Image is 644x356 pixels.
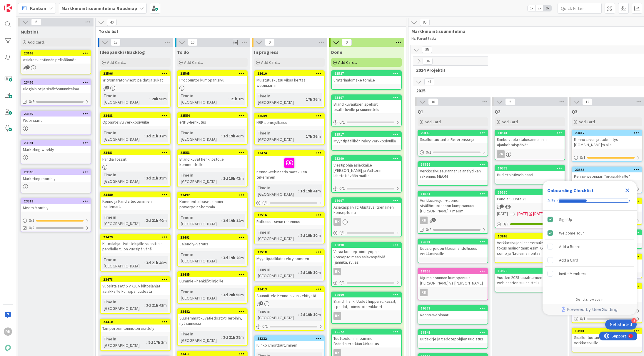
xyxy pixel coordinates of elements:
[332,242,401,248] div: 16098
[298,188,299,194] span: :
[101,71,170,76] div: 23596
[24,112,91,116] div: 23392
[418,330,488,335] div: 18947
[334,71,401,76] div: 23527
[495,109,500,114] span: Q2
[178,76,247,84] div: Procountor kumppanisivu
[572,328,642,334] div: 13981
[502,119,520,124] span: Add Card...
[572,172,642,180] div: Kenno-webinaari "ei-asiakkaille"
[188,39,198,46] span: 10
[332,71,401,76] div: 23527
[179,92,228,105] div: Time in [GEOGRAPHIC_DATA]
[332,156,401,161] div: 23399
[144,217,145,224] span: :
[222,133,245,139] div: 1d 19h 40m
[101,113,170,126] div: 23483Oppaat-sivu verkkosivuille
[178,71,247,76] div: 23595
[61,5,137,11] b: Markkinointisuunnitelma Roadmap
[333,218,341,226] div: RK
[575,131,642,135] div: 23412
[332,137,401,145] div: Myyntipäällikön rekry verkkosivuille
[178,198,247,211] div: Kommentoi basecampiin powerpoint-hommia
[178,272,247,277] div: 23485
[418,130,488,143] div: 23166Sisällöntuotanto: Referenssejä
[255,212,324,225] div: 23516Ratkaisut-sivun rakennus
[545,213,634,226] div: Sign Up is complete.
[495,268,565,274] div: 13978
[24,170,91,174] div: 23390
[221,217,222,224] span: :
[257,114,324,118] div: 23609
[332,161,401,179] div: Viestipohja asiakkaille [PERSON_NAME] ja Valtterin lähetettävään mailiin
[21,56,91,64] div: Asiakasviestinnän pelisäännöt
[418,136,488,143] div: Sisällöntuotanto: Referenssejä
[21,85,91,93] div: Blogiaihiot ja sisältösuunnitelma
[103,151,170,155] div: 23481
[180,193,247,197] div: 23492
[255,150,324,181] div: 23474Kenno-webinaarin matskujen tekeminen
[24,141,91,145] div: 23391
[420,19,430,26] span: 85
[572,315,642,322] div: 0/1
[421,192,488,196] div: 18651
[558,3,602,14] input: Quick Filter...
[180,71,247,76] div: 23595
[339,185,345,192] span: 0 / 1
[334,157,401,161] div: 23399
[254,49,278,55] span: In progress
[332,292,401,310] div: 16099Brändi: hanki Uudet hupparit, kassit, t-paidat, toimistotarvikkeet
[572,136,642,149] div: Kenno-sivun jatkokehitys [DOMAIN_NAME]:n alla
[495,150,565,158] div: RK
[332,132,401,137] div: 23517
[495,166,565,179] div: 19373Budjetointiwebinaari
[303,133,304,139] span: :
[255,218,324,225] div: Ratkaisut-sivun rakennus
[533,211,544,217] div: [DATE]
[503,221,508,227] span: 3 / 3
[605,320,637,330] div: Open Get Started checklist, remaining modules: 3
[179,214,221,227] div: Time in [GEOGRAPHIC_DATA]
[29,99,34,105] span: 0/9
[257,213,324,217] div: 23516
[255,249,324,262] div: 23518Myyntipäällikön rekry someen
[30,5,46,12] span: Kanban
[178,309,247,327] div: 23482Suuremmat kuvatiedostot Heroihin, nyt sumuisia
[221,133,222,139] span: :
[547,187,594,194] div: Onboarding Checklist
[332,268,401,275] div: RK
[424,78,434,85] span: 41
[572,154,642,161] div: 0/1
[255,336,324,349] div: 23332Kiinko ilmoittautuminen
[145,217,168,224] div: 3d 21h 40m
[101,118,170,126] div: Oppaat-sivu verkkosivuille
[255,150,324,156] div: 23474
[24,80,91,84] div: 23406
[418,217,488,224] div: RK
[255,76,324,89] div: Muistutuskutsu vikaa kertaa webinaariin
[332,95,401,100] div: 23407
[229,96,245,102] div: 21h 1m
[559,243,580,250] div: Add a Board
[101,71,170,84] div: 23596Yritysmaratonviesti paidat ja sukat
[545,267,634,280] div: Invite Members is incomplete.
[101,150,170,155] div: 23481
[178,113,247,126] div: 23554eNPS-hehkutus
[332,119,401,126] div: 0/1
[425,119,443,124] span: Add Card...
[178,309,247,314] div: 23482
[102,129,144,142] div: Time in [GEOGRAPHIC_DATA]
[332,242,401,266] div: 16098Varaa konseptointityöpaja konseptoimaan asiakaspäiviä (jannika, rv, as
[255,71,324,76] div: 23610
[178,155,247,168] div: Brändikuvat henkilöstölle kommenteille
[28,39,46,45] span: Add Card...
[255,156,324,181] div: Kenno-webinaarin matskujen tekeminen
[545,254,634,267] div: Add a Card is incomplete.
[418,269,488,287] div: 18653Digimainonnnan kumppanuus [PERSON_NAME] vs [PERSON_NAME]
[582,98,592,105] span: 12
[21,169,91,175] div: 23390
[418,130,488,136] div: 23166
[572,167,642,180] div: 23353Kenno-webinaari "ei-asiakkaille"
[495,190,565,195] div: 15530
[418,197,488,215] div: Verkkosivujen + somen sisällöntuotannon kumppanuus [PERSON_NAME] + meom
